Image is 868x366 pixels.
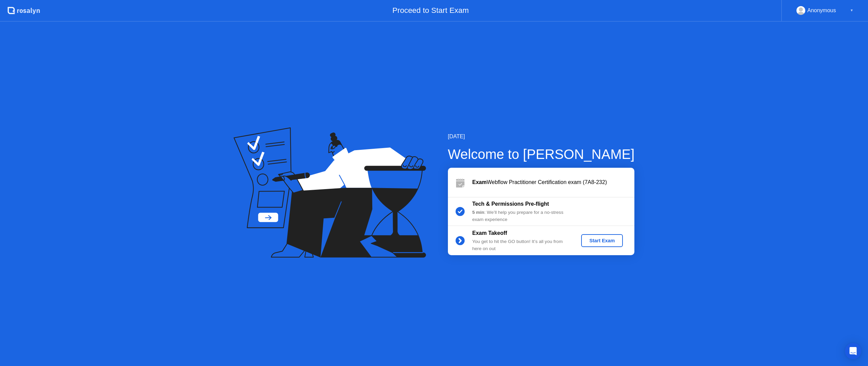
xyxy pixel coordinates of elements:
button: Start Exam [581,234,623,247]
div: Webflow Practitioner Certification exam (7A8-232) [472,178,634,186]
b: 5 min [472,210,485,215]
div: Start Exam [584,238,620,243]
div: ▼ [850,6,853,15]
div: You get to hit the GO button! It’s all you from here on out [472,238,570,252]
div: Welcome to [PERSON_NAME] [448,144,635,164]
b: Exam Takeoff [472,230,507,236]
div: Open Intercom Messenger [845,343,861,359]
b: Exam [472,179,487,185]
b: Tech & Permissions Pre-flight [472,201,549,207]
div: Anonymous [807,6,836,15]
div: [DATE] [448,133,635,141]
div: : We’ll help you prepare for a no-stress exam experience [472,209,570,223]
